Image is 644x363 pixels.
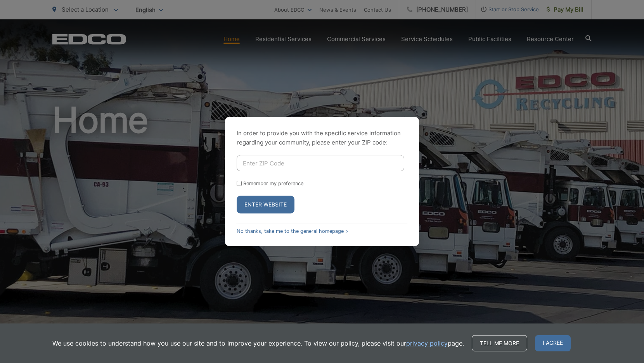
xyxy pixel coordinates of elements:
[406,339,448,348] a: privacy policy
[237,155,404,171] input: Enter ZIP Code
[237,196,294,213] button: Enter Website
[535,335,571,351] span: I agree
[472,335,527,351] a: Tell me more
[237,129,407,147] p: In order to provide you with the specific service information regarding your community, please en...
[52,339,464,348] p: We use cookies to understand how you use our site and to improve your experience. To view our pol...
[237,228,348,234] a: No thanks, take me to the general homepage >
[243,181,303,186] label: Remember my preference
